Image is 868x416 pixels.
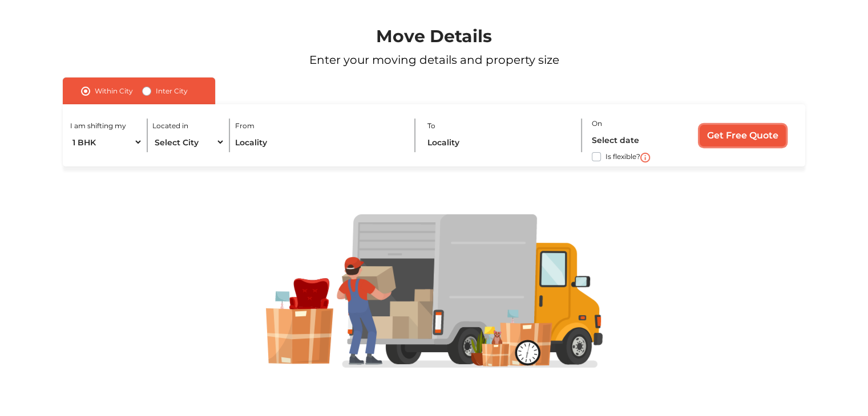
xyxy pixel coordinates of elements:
[427,132,572,152] input: Locality
[152,121,188,131] label: Located in
[640,153,650,162] img: i
[70,121,126,131] label: I am shifting my
[235,121,255,131] label: From
[35,51,833,68] p: Enter your moving details and property size
[700,125,786,146] input: Get Free Quote
[592,130,677,150] input: Select date
[605,150,640,162] label: Is flexible?
[592,119,602,129] label: On
[35,26,833,47] h1: Move Details
[95,84,133,98] label: Within City
[156,84,188,98] label: Inter City
[235,132,405,152] input: Locality
[427,121,435,131] label: To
